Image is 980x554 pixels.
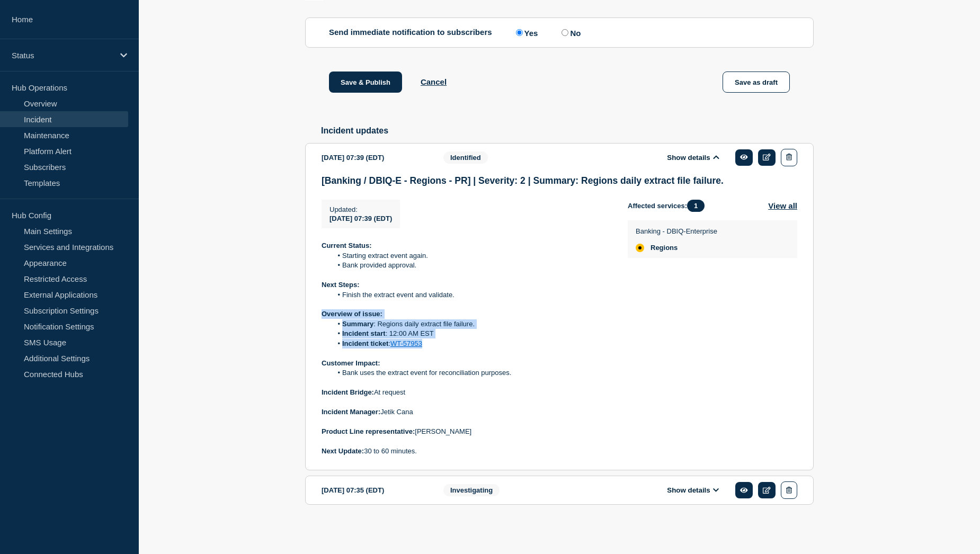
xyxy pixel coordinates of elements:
strong: Incident ticket [342,339,388,347]
li: Finish the extract event and validate. [332,290,611,300]
strong: Next Steps: [322,281,360,289]
p: At request [322,388,611,397]
li: : [332,339,611,349]
span: Investigating [443,484,500,496]
button: View all [768,200,797,212]
li: : Regions daily extract file failure. [332,319,611,329]
button: Save as draft [723,72,790,93]
strong: Current Status: [322,242,372,249]
button: Show details [664,486,722,495]
p: Status [12,51,113,60]
strong: Incident Manager: [322,408,380,416]
button: Save & Publish [329,72,402,93]
strong: Product Line representative: [322,427,415,435]
button: Cancel [421,77,447,86]
strong: Customer Impact: [322,359,380,367]
strong: Incident start [342,329,386,337]
span: 1 [687,200,705,212]
strong: Overview of issue: [322,310,382,318]
strong: Next Update: [322,447,364,455]
label: No [559,28,581,38]
label: Yes [513,28,538,38]
p: Jetik Cana [322,407,611,417]
div: [DATE] 07:39 (EDT) [322,149,427,166]
li: : 12:00 AM EST [332,329,611,338]
div: Send immediate notification to subscribers [329,28,790,38]
input: Yes [516,29,523,36]
h2: Incident updates [321,126,814,136]
button: Show details [664,153,722,162]
input: No [562,29,568,36]
strong: Incident Bridge: [322,388,374,396]
span: Regions [651,244,678,252]
p: 30 to 60 minutes. [322,446,611,456]
p: Updated : [329,205,392,213]
strong: Summary [342,320,373,328]
li: Bank uses the extract event for reconciliation purposes. [332,368,611,378]
span: Affected services: [628,200,710,212]
p: [PERSON_NAME] [322,427,611,436]
p: Banking - DBIQ-Enterprise [636,227,717,235]
a: WT-57953 [390,339,422,347]
span: Identified [443,151,488,164]
h3: [Banking / DBIQ-E - Regions - PR] | Severity: 2 | Summary: Regions daily extract file failure. [322,175,797,186]
p: Send immediate notification to subscribers [329,28,492,38]
li: Bank provided approval. [332,261,611,270]
span: [DATE] 07:39 (EDT) [329,215,392,222]
div: [DATE] 07:35 (EDT) [322,481,427,499]
li: Starting extract event again. [332,251,611,261]
div: affected [636,244,644,252]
